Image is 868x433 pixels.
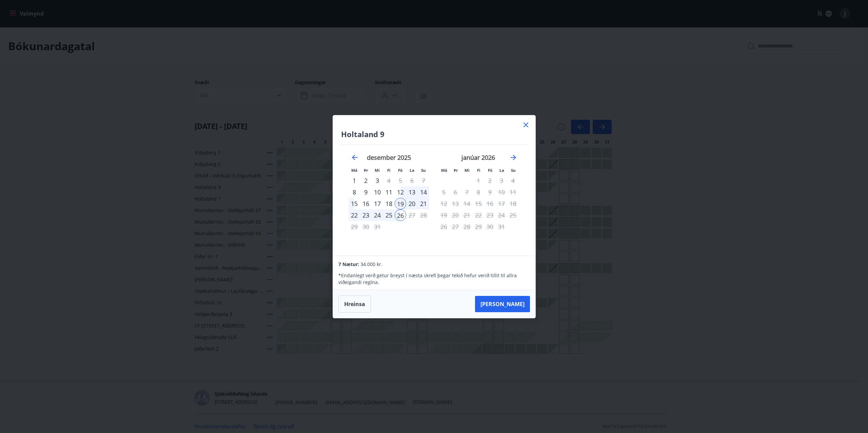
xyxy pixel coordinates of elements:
small: Fi [477,168,480,173]
td: Choose laugardagur, 13. desember 2025 as your check-in date. It’s available. [406,186,418,198]
button: [PERSON_NAME] [475,296,530,312]
td: Choose fimmtudagur, 4. desember 2025 as your check-in date. It’s available. [383,175,395,186]
div: Calendar [341,145,527,247]
td: Not available. miðvikudagur, 7. janúar 2026 [461,186,473,198]
div: 13 [406,186,418,198]
small: Fö [398,168,402,173]
div: 19 [395,198,406,209]
td: Not available. laugardagur, 3. janúar 2026 [496,175,507,186]
td: Not available. miðvikudagur, 21. janúar 2026 [461,209,473,221]
td: Not available. föstudagur, 2. janúar 2026 [484,175,496,186]
div: 12 [395,186,406,198]
div: 21 [418,198,429,209]
td: Not available. miðvikudagur, 14. janúar 2026 [461,198,473,209]
small: Mi [465,168,470,173]
td: Choose miðvikudagur, 17. desember 2025 as your check-in date. It’s available. [372,198,383,209]
td: Choose mánudagur, 1. desember 2025 as your check-in date. It’s available. [349,175,360,186]
td: Selected. sunnudagur, 21. desember 2025 [418,198,429,209]
td: Not available. sunnudagur, 28. desember 2025 [418,209,429,221]
td: Not available. laugardagur, 24. janúar 2026 [496,209,507,221]
td: Not available. fimmtudagur, 29. janúar 2026 [473,221,484,232]
div: 17 [372,198,383,209]
div: 11 [383,186,395,198]
td: Not available. laugardagur, 31. janúar 2026 [496,221,507,232]
div: 24 [372,209,383,221]
button: Hreinsa [338,296,371,313]
small: Su [421,168,426,173]
div: 2 [360,175,372,186]
div: Aðeins útritun í boði [383,175,395,186]
div: 18 [383,198,395,209]
td: Not available. þriðjudagur, 20. janúar 2026 [450,209,461,221]
td: Selected. miðvikudagur, 24. desember 2025 [372,209,383,221]
div: Aðeins innritun í boði [349,186,360,198]
td: Selected. mánudagur, 22. desember 2025 [349,209,360,221]
td: Not available. föstudagur, 5. desember 2025 [395,175,406,186]
td: Selected as end date. föstudagur, 26. desember 2025 [395,209,406,221]
div: 25 [383,209,395,221]
small: Þr [364,168,368,173]
td: Selected as start date. föstudagur, 19. desember 2025 [395,198,406,209]
p: * Endanlegt verð getur breyst í næsta skrefi þegar tekið hefur verið tillit til allra viðeigandi ... [338,272,530,286]
small: La [499,168,504,173]
td: Not available. föstudagur, 9. janúar 2026 [484,186,496,198]
div: 22 [349,209,360,221]
td: Not available. mánudagur, 29. desember 2025 [349,221,360,232]
div: Move backward to switch to the previous month. [351,153,359,162]
td: Not available. föstudagur, 23. janúar 2026 [484,209,496,221]
td: Not available. þriðjudagur, 30. desember 2025 [360,221,372,232]
strong: desember 2025 [367,153,411,162]
div: 3 [372,175,383,186]
span: 34.000 kr. [360,261,382,267]
span: 7 Nætur: [338,261,359,267]
td: Choose miðvikudagur, 10. desember 2025 as your check-in date. It’s available. [372,186,383,198]
div: Aðeins innritun í boði [349,175,360,186]
td: Choose fimmtudagur, 11. desember 2025 as your check-in date. It’s available. [383,186,395,198]
div: 10 [372,186,383,198]
td: Choose miðvikudagur, 3. desember 2025 as your check-in date. It’s available. [372,175,383,186]
small: Má [351,168,357,173]
td: Not available. föstudagur, 16. janúar 2026 [484,198,496,209]
td: Not available. sunnudagur, 18. janúar 2026 [507,198,519,209]
td: Not available. þriðjudagur, 27. janúar 2026 [450,221,461,232]
small: Su [511,168,516,173]
td: Not available. sunnudagur, 11. janúar 2026 [507,186,519,198]
td: Choose þriðjudagur, 16. desember 2025 as your check-in date. It’s available. [360,198,372,209]
td: Not available. laugardagur, 27. desember 2025 [406,209,418,221]
td: Not available. miðvikudagur, 31. desember 2025 [372,221,383,232]
td: Not available. sunnudagur, 7. desember 2025 [418,175,429,186]
td: Choose föstudagur, 12. desember 2025 as your check-in date. It’s available. [395,186,406,198]
td: Not available. laugardagur, 6. desember 2025 [406,175,418,186]
td: Choose mánudagur, 8. desember 2025 as your check-in date. It’s available. [349,186,360,198]
td: Choose sunnudagur, 14. desember 2025 as your check-in date. It’s available. [418,186,429,198]
td: Selected. laugardagur, 20. desember 2025 [406,198,418,209]
div: 15 [349,198,360,209]
td: Not available. miðvikudagur, 28. janúar 2026 [461,221,473,232]
td: Choose mánudagur, 15. desember 2025 as your check-in date. It’s available. [349,198,360,209]
div: 9 [360,186,372,198]
td: Choose þriðjudagur, 9. desember 2025 as your check-in date. It’s available. [360,186,372,198]
div: Aðeins útritun í boði [395,209,406,221]
div: Move forward to switch to the next month. [509,153,517,162]
div: 14 [418,186,429,198]
small: Fi [387,168,391,173]
td: Choose fimmtudagur, 18. desember 2025 as your check-in date. It’s available. [383,198,395,209]
td: Not available. þriðjudagur, 6. janúar 2026 [450,186,461,198]
td: Not available. mánudagur, 19. janúar 2026 [438,209,450,221]
td: Not available. mánudagur, 5. janúar 2026 [438,186,450,198]
small: La [410,168,414,173]
td: Not available. fimmtudagur, 8. janúar 2026 [473,186,484,198]
td: Choose þriðjudagur, 2. desember 2025 as your check-in date. It’s available. [360,175,372,186]
td: Not available. föstudagur, 30. janúar 2026 [484,221,496,232]
small: Má [441,168,447,173]
td: Selected. fimmtudagur, 25. desember 2025 [383,209,395,221]
small: Þr [454,168,458,173]
td: Not available. fimmtudagur, 1. janúar 2026 [473,175,484,186]
td: Not available. laugardagur, 17. janúar 2026 [496,198,507,209]
td: Not available. þriðjudagur, 13. janúar 2026 [450,198,461,209]
td: Not available. laugardagur, 10. janúar 2026 [496,186,507,198]
div: 23 [360,209,372,221]
td: Not available. fimmtudagur, 22. janúar 2026 [473,209,484,221]
div: 16 [360,198,372,209]
td: Selected. þriðjudagur, 23. desember 2025 [360,209,372,221]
